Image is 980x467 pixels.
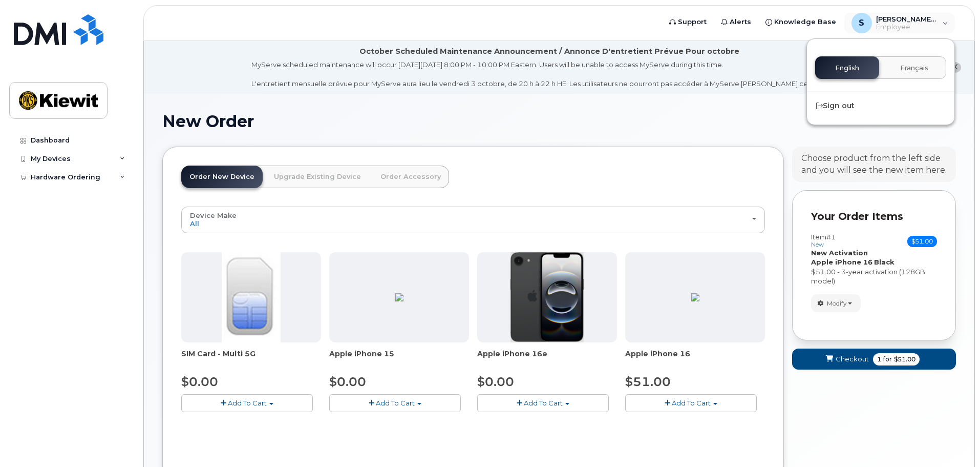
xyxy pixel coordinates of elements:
a: Upgrade Existing Device [266,166,369,188]
button: Add To Cart [181,394,313,412]
button: Add To Cart [329,394,461,412]
span: $0.00 [477,374,514,389]
span: $51.00 [907,236,937,247]
div: $51.00 - 3-year activation (128GB model) [811,267,937,286]
h3: Item [811,233,836,248]
span: 1 [877,355,881,364]
div: Sign out [807,96,954,115]
strong: New Activation [811,249,868,257]
div: Apple iPhone 16 [625,349,765,369]
span: Add To Cart [524,399,563,407]
span: $51.00 [625,374,671,389]
h1: New Order [162,112,956,130]
button: Add To Cart [625,394,757,412]
div: Choose product from the left side and you will see the new item here. [801,153,947,176]
strong: Black [874,258,894,266]
button: Device Make All [181,207,765,233]
a: Order Accessory [372,166,449,188]
div: Apple iPhone 15 [329,349,469,369]
img: 1AD8B381-DE28-42E7-8D9B-FF8D21CC6502.png [691,293,699,301]
button: Checkout 1 for $51.00 [792,349,956,370]
button: Modify [811,294,861,312]
a: Order New Device [181,166,263,188]
p: Your Order Items [811,209,937,224]
span: $0.00 [181,374,218,389]
strong: Apple iPhone 16 [811,258,872,266]
span: Checkout [836,354,869,364]
span: Add To Cart [228,399,267,407]
span: Français [900,64,928,72]
span: for [881,355,894,364]
div: SIM Card - Multi 5G [181,349,321,369]
span: #1 [826,233,836,241]
span: $51.00 [894,355,915,364]
small: new [811,241,824,248]
span: Add To Cart [376,399,415,407]
span: Add To Cart [672,399,711,407]
span: Device Make [190,211,237,219]
button: Add To Cart [477,394,609,412]
img: iPhone_16e_pic.PNG [510,252,584,342]
iframe: Messenger Launcher [935,422,972,459]
span: Modify [827,299,847,308]
div: October Scheduled Maintenance Announcement / Annonce D'entretient Prévue Pour octobre [359,46,739,57]
div: Apple iPhone 16e [477,349,617,369]
span: All [190,219,199,228]
div: MyServe scheduled maintenance will occur [DATE][DATE] 8:00 PM - 10:00 PM Eastern. Users will be u... [251,60,848,89]
span: $0.00 [329,374,366,389]
img: 96FE4D95-2934-46F2-B57A-6FE1B9896579.png [395,293,403,301]
img: 00D627D4-43E9-49B7-A367-2C99342E128C.jpg [222,252,280,342]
